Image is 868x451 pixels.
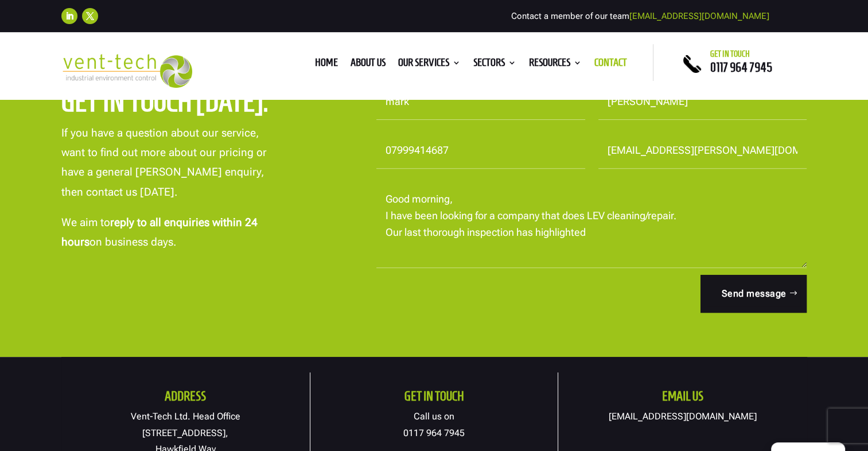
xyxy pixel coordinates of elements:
[473,59,516,71] a: Sectors
[61,8,77,24] a: Follow on LinkedIn
[61,390,310,409] h2: Address
[598,133,807,169] input: Email Address
[82,8,98,24] a: Follow on X
[398,59,461,71] a: Our Services
[700,275,807,313] button: Send message
[598,84,807,120] input: Last Name
[558,390,807,409] h2: Email us
[61,84,301,125] h2: Get in touch [DATE].
[403,427,465,438] a: 0117 964 7945
[310,390,558,409] h2: Get in touch
[89,235,176,248] span: on business days.
[376,133,585,169] input: Your Phone
[609,411,757,422] a: [EMAIL_ADDRESS][DOMAIN_NAME]
[376,84,585,120] input: First Name
[710,49,750,59] span: Get in touch
[529,59,582,71] a: Resources
[710,60,772,74] a: 0117 964 7945
[61,216,110,229] span: We aim to
[61,216,258,248] strong: reply to all enquiries within 24 hours
[61,54,193,88] img: 2023-09-27T08_35_16.549ZVENT-TECH---Clear-background
[594,59,627,71] a: Contact
[511,11,769,21] span: Contact a member of our team
[629,11,769,21] a: [EMAIL_ADDRESS][DOMAIN_NAME]
[315,59,338,71] a: Home
[351,59,386,71] a: About us
[61,126,267,199] span: If you have a question about our service, want to find out more about our pricing or have a gener...
[310,409,558,442] p: Call us on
